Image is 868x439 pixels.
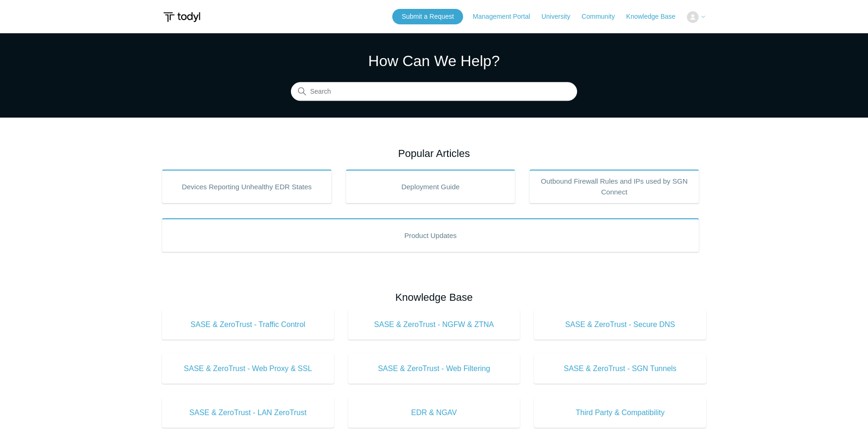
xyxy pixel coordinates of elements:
a: SASE & ZeroTrust - Secure DNS [534,310,706,340]
a: SASE & ZeroTrust - Traffic Control [162,310,334,340]
a: Submit a Request [392,9,463,24]
h2: Knowledge Base [162,290,706,305]
a: Deployment Guide [346,170,516,203]
a: Third Party & Compatibility [534,398,706,428]
h1: How Can We Help? [291,50,577,72]
span: SASE & ZeroTrust - SGN Tunnels [548,363,692,374]
span: SASE & ZeroTrust - Secure DNS [548,319,692,330]
span: Third Party & Compatibility [548,407,692,418]
a: SASE & ZeroTrust - LAN ZeroTrust [162,398,334,428]
span: SASE & ZeroTrust - Traffic Control [176,319,320,330]
input: Search [291,82,577,101]
a: Outbound Firewall Rules and IPs used by SGN Connect [529,170,699,203]
span: SASE & ZeroTrust - Web Filtering [362,363,506,374]
img: Todyl Support Center Help Center home page [162,8,202,26]
a: EDR & NGAV [348,398,520,428]
span: SASE & ZeroTrust - Web Proxy & SSL [176,363,320,374]
h2: Popular Articles [162,146,706,161]
span: SASE & ZeroTrust - NGFW & ZTNA [362,319,506,330]
span: SASE & ZeroTrust - LAN ZeroTrust [176,407,320,418]
a: SASE & ZeroTrust - SGN Tunnels [534,354,706,384]
a: Devices Reporting Unhealthy EDR States [162,170,332,203]
a: Product Updates [162,218,699,252]
span: EDR & NGAV [362,407,506,418]
a: Community [582,12,624,22]
a: University [541,12,579,22]
a: SASE & ZeroTrust - NGFW & ZTNA [348,310,520,340]
a: SASE & ZeroTrust - Web Proxy & SSL [162,354,334,384]
a: SASE & ZeroTrust - Web Filtering [348,354,520,384]
a: Management Portal [473,12,540,22]
a: Knowledge Base [626,12,685,22]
